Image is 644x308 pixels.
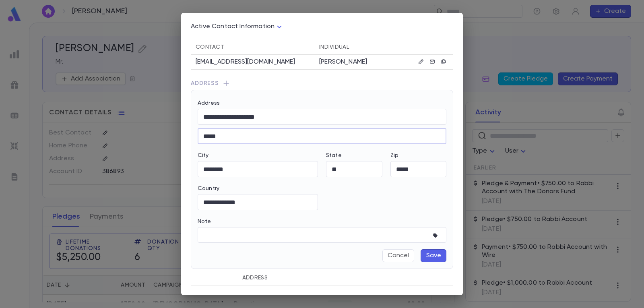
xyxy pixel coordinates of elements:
[237,271,407,285] th: Address
[390,152,398,159] label: Zip
[319,58,390,66] p: [PERSON_NAME]
[196,58,295,66] p: [EMAIL_ADDRESS][DOMAIN_NAME]
[198,218,211,225] label: Note
[421,249,446,262] button: Save
[198,185,219,192] label: Country
[191,40,314,55] th: Contact
[198,100,220,106] label: Address
[191,21,284,33] div: Active Contact Information
[198,152,209,159] label: City
[191,79,453,90] span: Address
[314,40,395,55] th: Individual
[326,152,342,159] label: State
[191,23,275,30] span: Active Contact Information
[382,249,414,262] button: Cancel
